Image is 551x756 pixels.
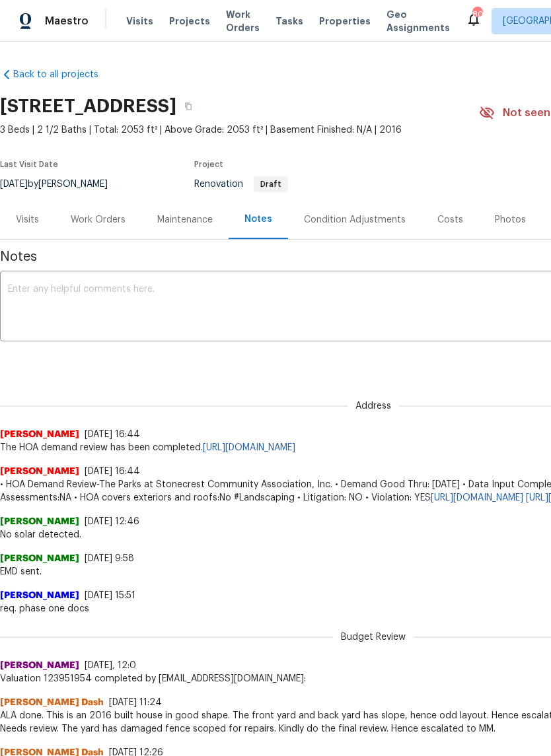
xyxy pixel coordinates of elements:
[194,180,288,189] span: Renovation
[472,8,482,21] div: 80
[16,213,39,226] div: Visits
[333,631,414,644] span: Budget Review
[194,160,223,168] span: Project
[126,15,153,28] span: Visits
[203,443,295,452] a: [URL][DOMAIN_NAME]
[319,15,371,28] span: Properties
[85,661,136,670] span: [DATE], 12:0
[437,213,463,226] div: Costs
[244,213,272,226] div: Notes
[348,399,399,413] span: Address
[85,554,134,563] span: [DATE] 9:58
[157,213,213,226] div: Maintenance
[169,15,210,28] span: Projects
[304,213,406,226] div: Condition Adjustments
[45,15,89,28] span: Maestro
[275,17,303,26] span: Tasks
[255,180,287,188] span: Draft
[85,430,140,439] span: [DATE] 16:44
[85,591,135,600] span: [DATE] 15:51
[495,213,526,226] div: Photos
[386,8,450,34] span: Geo Assignments
[71,213,126,226] div: Work Orders
[85,467,140,476] span: [DATE] 16:44
[226,8,260,34] span: Work Orders
[176,94,200,118] button: Copy Address
[85,517,139,526] span: [DATE] 12:46
[109,698,162,707] span: [DATE] 11:24
[431,493,523,502] a: [URL][DOMAIN_NAME]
